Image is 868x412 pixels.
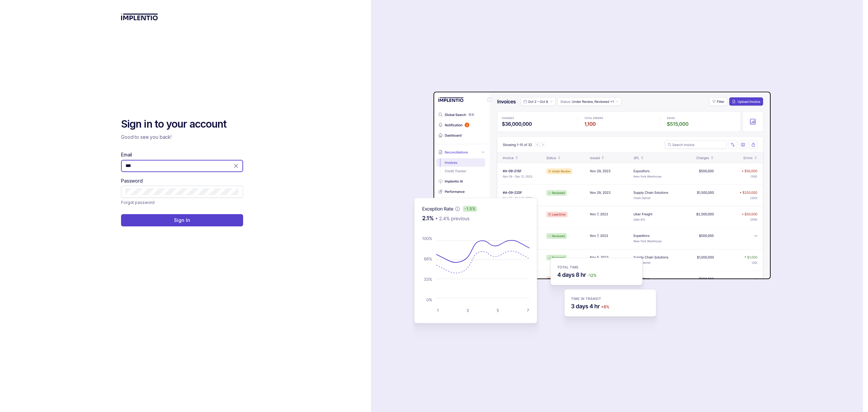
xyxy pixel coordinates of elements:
img: logo [121,14,158,20]
label: Email [121,151,132,158]
p: Good to see you back! [121,134,243,141]
img: signin-background.svg [390,70,773,342]
label: Password [121,177,143,184]
a: Link Forgot password [121,199,155,206]
h2: Sign in to your account [121,117,243,131]
p: Forgot password [121,199,155,206]
p: Sign In [174,217,190,224]
button: Sign In [121,214,243,226]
